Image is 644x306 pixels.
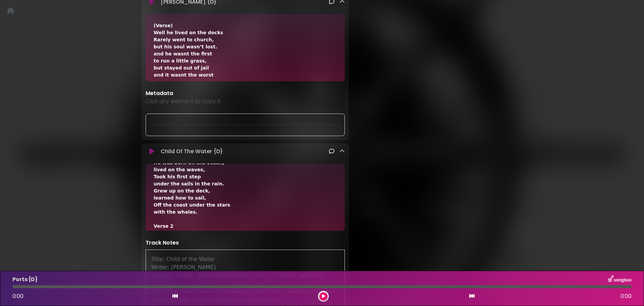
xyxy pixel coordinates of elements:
img: songbox-logo-white.png [608,275,632,284]
p: Ports {D} [12,275,38,283]
p: Track Notes [146,239,345,247]
p: Child Of The Water {D} [161,147,223,156]
p: Metadata [146,89,345,97]
span: 0:00 [621,292,632,300]
span: 0:00 [12,292,23,300]
p: Click any element to copy it [146,97,345,105]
